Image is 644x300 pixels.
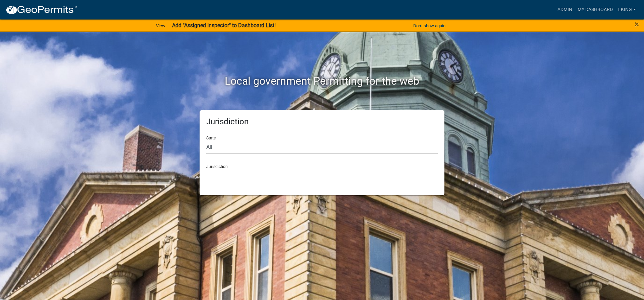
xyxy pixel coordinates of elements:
button: Close [635,20,639,28]
a: View [153,20,168,31]
span: × [635,19,639,29]
a: Admin [555,3,575,16]
h5: Jurisdiction [206,117,438,127]
button: Don't show again [411,20,448,31]
h2: Local government Permitting for the web [136,75,508,87]
strong: Add "Assigned Inspector" to Dashboard List! [172,22,276,29]
a: My Dashboard [575,3,615,16]
a: LKING [615,3,639,16]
